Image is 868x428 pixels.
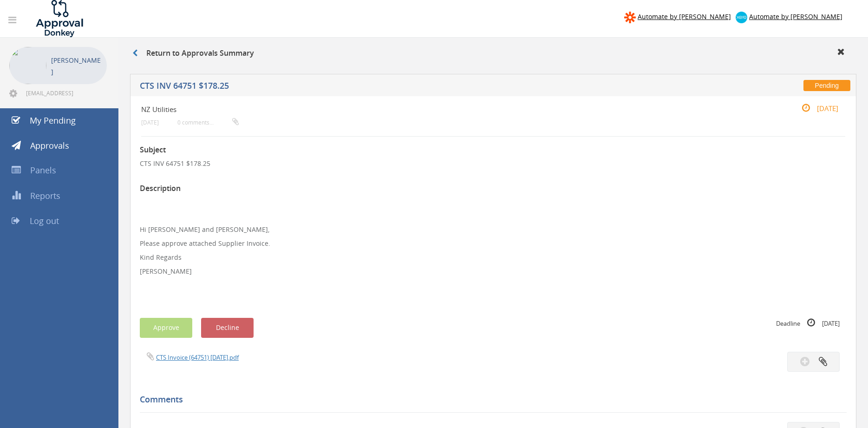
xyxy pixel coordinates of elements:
span: My Pending [30,115,76,126]
small: 0 comments... [177,119,239,126]
h3: Description [140,184,847,193]
span: Panels [30,165,56,176]
h4: NZ Utilities [141,105,728,113]
a: CTS Invoice (64751) [DATE].pdf [156,353,239,362]
span: Log out [30,215,59,226]
p: [PERSON_NAME] [140,267,847,276]
span: [EMAIL_ADDRESS][DOMAIN_NAME] [26,89,105,97]
p: Hi [PERSON_NAME] and [PERSON_NAME], [140,225,847,234]
img: zapier-logomark.png [624,12,636,23]
span: Automate by [PERSON_NAME] [638,12,731,21]
img: xero-logo.png [736,12,747,23]
span: Automate by [PERSON_NAME] [749,12,842,21]
small: Deadline [DATE] [776,318,840,328]
small: [DATE] [141,119,159,126]
h5: Comments [140,395,840,404]
span: Reports [30,190,60,201]
span: Approvals [30,140,69,151]
h3: Return to Approvals Summary [132,49,254,58]
p: Kind Regards [140,253,847,262]
small: [DATE] [792,103,838,113]
p: [PERSON_NAME] [51,54,102,78]
p: Please approve attached Supplier Invoice. [140,239,847,248]
h3: Subject [140,146,847,154]
button: Approve [140,318,192,338]
h5: CTS INV 64751 $178.25 [140,81,636,93]
p: CTS INV 64751 $178.25 [140,159,847,168]
span: Pending [803,80,850,91]
button: Decline [201,318,254,338]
